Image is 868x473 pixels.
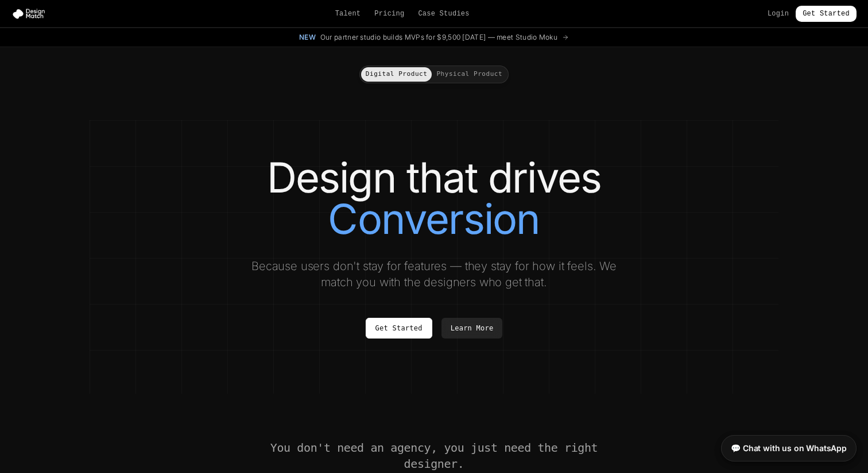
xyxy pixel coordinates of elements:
[768,9,789,18] a: Login
[418,9,469,18] a: Case Studies
[299,33,316,42] span: New
[441,318,503,339] a: Learn More
[320,33,557,42] span: Our partner studio builds MVPs for $9,500 [DATE] — meet Studio Moku
[432,67,507,82] button: Physical Product
[11,8,51,20] img: Design Match
[796,6,857,22] a: Get Started
[721,435,857,462] a: 💬 Chat with us on WhatsApp
[269,440,599,472] h2: You don't need an agency, you just need the right designer.
[361,67,432,82] button: Digital Product
[328,198,540,240] span: Conversion
[335,9,361,18] a: Talent
[113,157,755,240] h1: Design that drives
[241,258,627,290] p: Because users don't stay for features — they stay for how it feels. We match you with the designe...
[374,9,404,18] a: Pricing
[366,318,432,339] a: Get Started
